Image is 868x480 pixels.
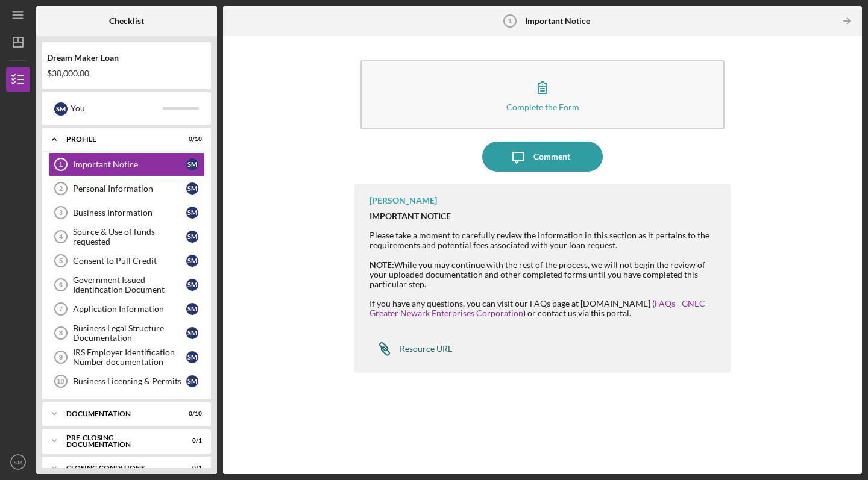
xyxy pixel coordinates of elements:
div: S M [186,351,198,363]
a: 10Business Licensing & PermitsSM [48,369,205,393]
div: Complete the Form [506,102,579,111]
button: Comment [482,142,603,172]
div: Personal Information [73,184,186,193]
tspan: 7 [59,305,63,313]
div: Application Information [73,304,186,314]
a: 5Consent to Pull CreditSM [48,249,205,273]
div: 0 / 10 [180,136,202,143]
div: S M [186,231,198,243]
a: 6Government Issued Identification DocumentSM [48,273,205,297]
div: S M [186,327,198,339]
b: Checklist [109,16,144,26]
tspan: 6 [59,281,63,288]
div: [PERSON_NAME] [370,196,437,205]
button: SM [6,450,30,474]
div: While you may continue with the rest of the process, we will not begin the review of your uploade... [370,260,719,328]
a: FAQs - GNEC - Greater Newark Enterprises Corporation [370,298,710,318]
div: Profile [66,136,172,143]
tspan: 1 [508,17,512,25]
a: 9IRS Employer Identification Number documentationSM [48,345,205,369]
div: Business Legal Structure Documentation [73,323,186,343]
tspan: 10 [57,378,64,385]
div: S M [186,279,198,291]
tspan: 3 [59,209,63,216]
div: Comment [533,142,570,172]
div: Pre-Closing Documentation [66,434,172,448]
div: S M [186,255,198,267]
a: 2Personal InformationSM [48,176,205,201]
div: $30,000.00 [47,69,206,78]
div: 0 / 1 [180,464,202,472]
div: You [71,98,163,119]
div: S M [186,375,198,387]
a: 8Business Legal Structure DocumentationSM [48,321,205,345]
tspan: 1 [59,161,63,168]
a: Resource URL [370,337,452,361]
div: Source & Use of funds requested [73,227,186,246]
div: S M [186,182,198,195]
div: IRS Employer Identification Number documentation [73,348,186,367]
div: 0 / 10 [180,410,202,417]
strong: IMPORTANT NOTICE [370,211,451,221]
a: 3Business InformationSM [48,201,205,225]
div: Consent to Pull Credit [73,256,186,266]
div: Government Issued Identification Document [73,275,186,295]
strong: NOTE: [370,260,394,270]
div: S M [54,102,68,116]
tspan: 9 [59,354,63,361]
a: 1Important NoticeSM [48,152,205,176]
div: Documentation [66,410,172,417]
div: S M [186,158,198,170]
div: Business Information [73,208,186,217]
div: 0 / 1 [180,437,202,444]
b: Important Notice [525,16,590,26]
div: Important Notice [73,160,186,169]
div: Please take a moment to carefully review the information in this section as it pertains to the re... [370,211,719,250]
div: S M [186,207,198,219]
div: Business Licensing & Permits [73,376,186,386]
div: Dream Maker Loan [47,53,206,63]
a: 7Application InformationSM [48,297,205,321]
a: 4Source & Use of funds requestedSM [48,225,205,249]
tspan: 5 [59,257,63,264]
tspan: 2 [59,185,63,192]
tspan: 8 [59,329,63,337]
tspan: 4 [59,233,63,240]
text: SM [14,459,22,466]
button: Complete the Form [360,60,725,129]
div: S M [186,303,198,315]
div: Closing Conditions [66,464,172,472]
div: Resource URL [400,344,452,354]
